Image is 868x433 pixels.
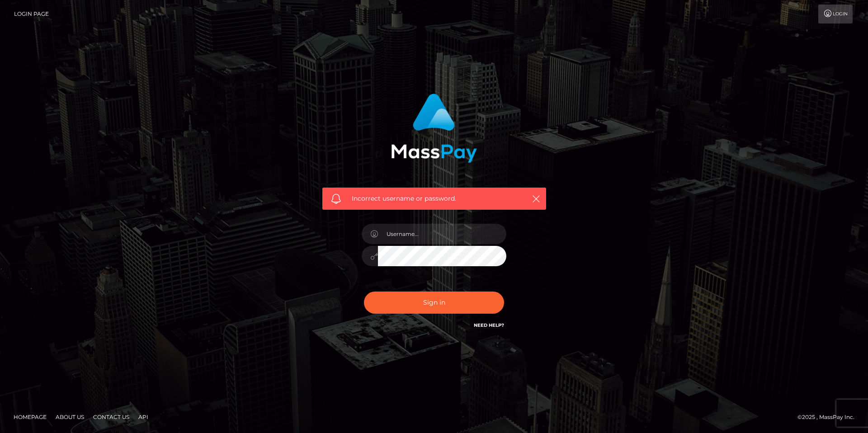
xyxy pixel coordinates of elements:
[364,292,504,314] button: Sign in
[474,322,504,328] a: Need Help?
[90,410,133,424] a: Contact Us
[818,5,853,24] a: Login
[135,410,152,424] a: API
[14,5,49,24] a: Login Page
[797,412,861,422] div: © 2025 , MassPay Inc.
[352,194,517,203] span: Incorrect username or password.
[391,94,477,163] img: MassPay Login
[378,224,506,244] input: Username...
[52,410,88,424] a: About Us
[10,410,50,424] a: Homepage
